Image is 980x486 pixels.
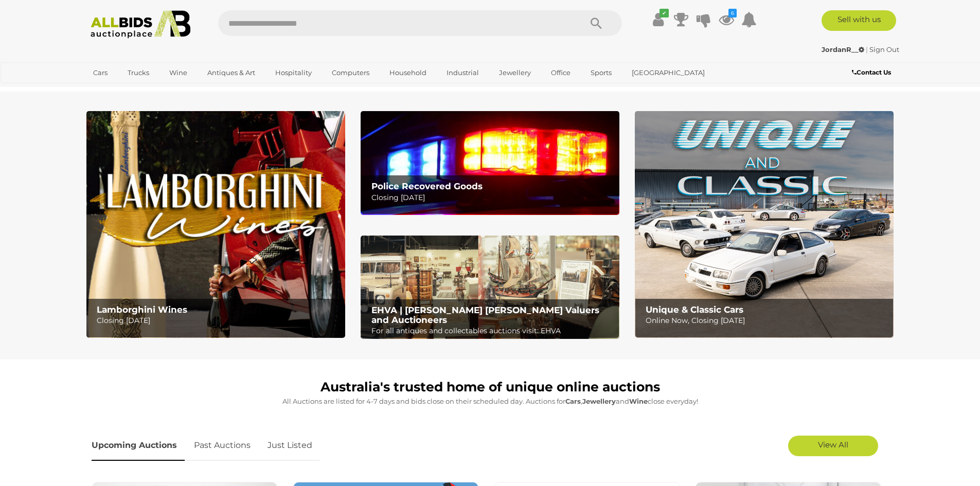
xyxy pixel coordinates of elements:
a: Household [383,64,433,81]
img: Police Recovered Goods [361,111,619,214]
a: Jewellery [492,64,538,81]
a: [GEOGRAPHIC_DATA] [625,64,711,81]
a: EHVA | Evans Hastings Valuers and Auctioneers EHVA | [PERSON_NAME] [PERSON_NAME] Valuers and Auct... [361,236,619,339]
p: Online Now, Closing [DATE] [646,314,888,327]
a: Unique & Classic Cars Unique & Classic Cars Online Now, Closing [DATE] [635,111,894,338]
a: Police Recovered Goods Police Recovered Goods Closing [DATE] [361,111,619,214]
img: Allbids.com.au [85,10,197,39]
a: Industrial [440,64,486,81]
b: Police Recovered Goods [371,181,483,191]
a: Just Listed [260,430,320,461]
img: Lamborghini Wines [86,111,345,338]
i: 6 [728,9,737,17]
span: | [866,45,868,53]
strong: Jewellery [582,397,616,405]
b: Contact Us [852,68,891,76]
a: JordanR__ [822,45,866,53]
a: Sports [584,64,618,81]
a: 6 [719,10,734,29]
b: Lamborghini Wines [97,304,187,315]
img: Unique & Classic Cars [635,111,894,338]
a: Upcoming Auctions [92,430,185,461]
a: Office [544,64,577,81]
p: Closing [DATE] [97,314,339,327]
a: ✔ [651,10,666,29]
p: For all antiques and collectables auctions visit: EHVA [371,325,614,337]
button: Search [571,10,622,36]
a: Sign Out [869,45,899,53]
a: Cars [86,64,114,81]
strong: Wine [629,397,648,405]
a: Wine [163,64,194,81]
a: Past Auctions [186,430,258,461]
span: View All [818,440,848,449]
a: Contact Us [852,67,894,78]
i: ✔ [660,9,669,17]
a: Trucks [121,64,156,81]
strong: JordanR__ [822,45,864,53]
a: Antiques & Art [201,64,262,81]
img: EHVA | Evans Hastings Valuers and Auctioneers [361,236,619,339]
b: Unique & Classic Cars [646,304,743,315]
a: Sell with us [822,10,896,31]
a: View All [788,436,878,456]
p: All Auctions are listed for 4-7 days and bids close on their scheduled day. Auctions for , and cl... [92,395,889,407]
a: Computers [325,64,376,81]
a: Hospitality [269,64,318,81]
b: EHVA | [PERSON_NAME] [PERSON_NAME] Valuers and Auctioneers [371,305,599,325]
p: Closing [DATE] [371,191,614,204]
strong: Cars [565,397,581,405]
a: Lamborghini Wines Lamborghini Wines Closing [DATE] [86,111,345,338]
h1: Australia's trusted home of unique online auctions [92,380,889,394]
